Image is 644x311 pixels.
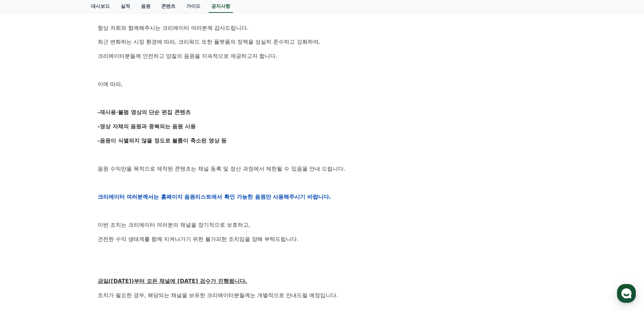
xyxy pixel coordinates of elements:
[98,164,547,173] p: 음원 수익만을 목적으로 제작된 콘텐츠는 채널 등록 및 정산 과정에서 제한될 수 있음을 안내 드립니다.
[98,221,547,229] p: 이번 조치는 크리에이터 여러분의 채널을 장기적으로 보호하고,
[98,235,547,244] p: 건전한 수익 생태계를 함께 지켜나가기 위한 불가피한 조치임을 양해 부탁드립니다.
[98,109,191,115] strong: -재사용·불펌 영상의 단순 편집 콘텐츠
[98,194,331,200] strong: 크리에이터 여러분께서는 홈페이지 음원리스트에서 확인 가능한 음원만 사용해주시기 바랍니다.
[98,123,196,130] strong: -영상 자체의 음원과 중복되는 음원 사용
[104,225,113,230] span: 설정
[2,215,45,231] a: 홈
[98,137,227,144] strong: -음원이 식별되지 않을 정도로 볼륨이 축소된 영상 등
[98,52,547,61] p: 크리에이터분들께 안전하고 양질의 음원을 지속적으로 제공하고자 합니다.
[62,225,70,230] span: 대화
[98,38,547,46] p: 최근 변화하는 시장 환경에 따라, 크리워드 또한 플랫폼의 정책을 성실히 준수하고 강화하여,
[21,225,25,230] span: 홈
[87,215,130,231] a: 설정
[98,278,247,284] u: 금일([DATE])부터 모든 채널에 [DATE] 검수가 진행됩니다.
[98,24,547,32] p: 항상 저희와 함께해주시는 크리에이터 여러분께 감사드립니다.
[98,80,547,89] p: 이에 따라,
[45,215,87,231] a: 대화
[98,291,547,300] p: 조치가 필요한 경우, 해당되는 채널을 보유한 크리에이터분들께는 개별적으로 안내드릴 예정입니다.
